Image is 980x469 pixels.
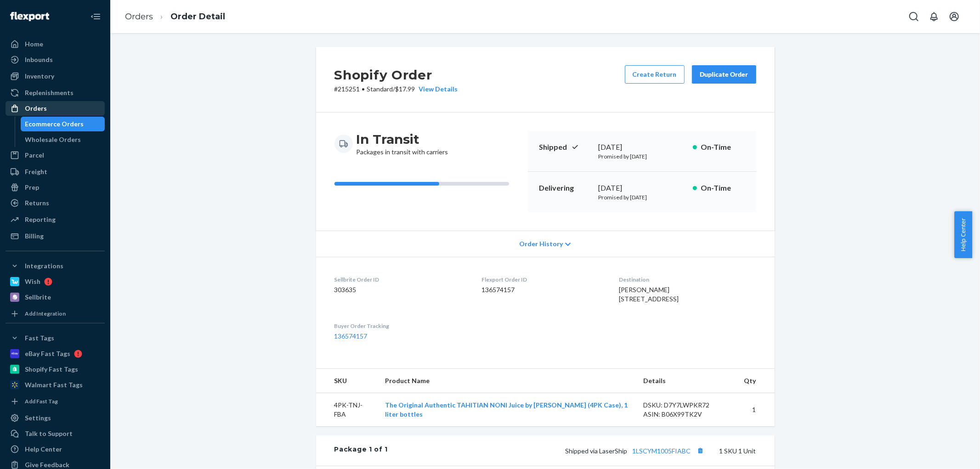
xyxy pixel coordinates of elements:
dt: Sellbrite Order ID [334,276,467,283]
p: On-Time [701,183,745,193]
a: Wholesale Orders [21,132,105,147]
a: Home [6,37,105,51]
a: Ecommerce Orders [21,117,105,131]
div: Ecommerce Orders [25,119,84,129]
span: • [362,85,365,93]
th: Qty [736,369,774,393]
div: Wish [25,277,40,286]
div: Help Center [25,445,62,454]
button: Copy tracking number [695,445,707,457]
a: Billing [6,229,105,243]
div: eBay Fast Tags [25,349,70,358]
td: 1 [736,393,774,427]
a: Help Center [6,442,105,457]
span: [PERSON_NAME] [STREET_ADDRESS] [619,286,679,303]
dt: Destination [619,276,756,283]
a: Replenishments [6,85,105,100]
a: eBay Fast Tags [6,346,105,361]
div: Add Integration [25,310,66,317]
div: Billing [25,232,44,241]
h2: Shopify Order [334,65,458,85]
div: Reporting [25,215,56,224]
p: # 215251 / $17.99 [334,85,458,94]
a: Inventory [6,69,105,84]
button: Integrations [6,259,105,273]
div: [DATE] [599,142,685,153]
button: Fast Tags [6,331,105,345]
a: The Original Authentic TAHITIAN NONI Juice by [PERSON_NAME] (4PK Case), 1 liter bottles [385,401,628,418]
div: Integrations [25,261,63,271]
div: Inbounds [25,55,53,64]
button: Duplicate Order [692,65,756,84]
a: Parcel [6,148,105,163]
button: Close Navigation [86,7,105,26]
button: Open notifications [925,7,943,26]
div: Fast Tags [25,333,54,343]
div: Parcel [25,151,44,160]
p: On-Time [701,142,745,153]
button: Create Return [625,65,685,84]
div: Add Fast Tag [25,397,58,405]
p: Promised by [DATE] [599,153,685,160]
div: Sellbrite [25,293,51,302]
a: Orders [125,11,153,22]
div: 1 SKU 1 Unit [388,445,756,457]
div: Freight [25,167,47,176]
a: Walmart Fast Tags [6,378,105,392]
button: Open account menu [945,7,963,26]
div: Walmart Fast Tags [25,380,83,390]
dt: Flexport Order ID [482,276,604,283]
th: SKU [316,369,378,393]
a: Sellbrite [6,290,105,305]
div: Settings [25,413,51,423]
a: Shopify Fast Tags [6,362,105,377]
div: DSKU: D7Y7LWPKR72 [643,401,730,410]
a: Wish [6,274,105,289]
div: Orders [25,104,47,113]
p: Delivering [539,183,591,193]
button: Open Search Box [905,7,923,26]
a: Reporting [6,212,105,227]
div: Returns [25,198,49,208]
a: Add Fast Tag [6,396,105,407]
a: 136574157 [334,332,368,340]
a: Inbounds [6,52,105,67]
a: Order Detail [170,11,225,22]
a: Freight [6,164,105,179]
div: Home [25,40,43,49]
div: Wholesale Orders [25,135,81,144]
a: Settings [6,411,105,425]
a: Add Integration [6,308,105,319]
div: Talk to Support [25,429,73,438]
a: Orders [6,101,105,116]
img: Flexport logo [10,12,49,21]
div: Inventory [25,72,54,81]
button: View Details [415,85,458,94]
p: Promised by [DATE] [599,193,685,201]
a: Talk to Support [6,426,105,441]
button: Help Center [954,211,972,258]
p: Shipped [539,142,591,153]
h3: In Transit [357,131,448,147]
a: Prep [6,180,105,195]
span: Standard [367,85,393,93]
div: Prep [25,183,39,192]
dd: 136574157 [482,285,604,294]
div: [DATE] [599,183,685,193]
th: Product Name [378,369,636,393]
div: ASIN: B06X99TK2V [643,410,730,419]
a: 1LSCYM1005FIABC [633,447,691,455]
div: Replenishments [25,88,74,97]
ol: breadcrumbs [118,3,232,30]
div: Package 1 of 1 [334,445,388,457]
div: Duplicate Order [700,70,748,79]
span: Order History [519,239,563,249]
span: Shipped via LaserShip [566,447,707,455]
div: Packages in transit with carriers [357,131,448,157]
th: Details [636,369,737,393]
td: 4PK-TNJ-FBA [316,393,378,427]
a: Returns [6,196,105,210]
div: Shopify Fast Tags [25,365,78,374]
